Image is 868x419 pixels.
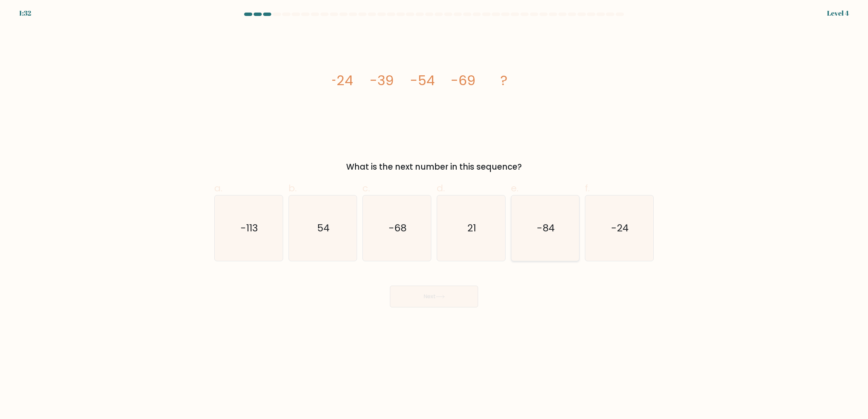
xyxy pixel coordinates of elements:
tspan: -54 [410,71,435,90]
text: -68 [389,222,407,235]
span: f. [585,182,590,195]
tspan: -24 [329,71,353,90]
div: 1:32 [19,8,31,18]
span: c. [362,182,370,195]
span: e. [511,182,518,195]
span: a. [214,182,222,195]
span: d. [437,182,445,195]
tspan: -39 [370,71,394,90]
span: b. [289,182,297,195]
tspan: -69 [451,71,475,90]
tspan: ? [500,71,508,90]
div: Level 4 [827,8,849,18]
div: What is the next number in this sequence? [218,161,650,173]
text: 21 [467,222,476,235]
text: -113 [240,222,258,235]
text: -84 [537,222,555,235]
button: Next [390,286,478,307]
text: -24 [611,222,629,235]
text: 54 [317,222,330,235]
